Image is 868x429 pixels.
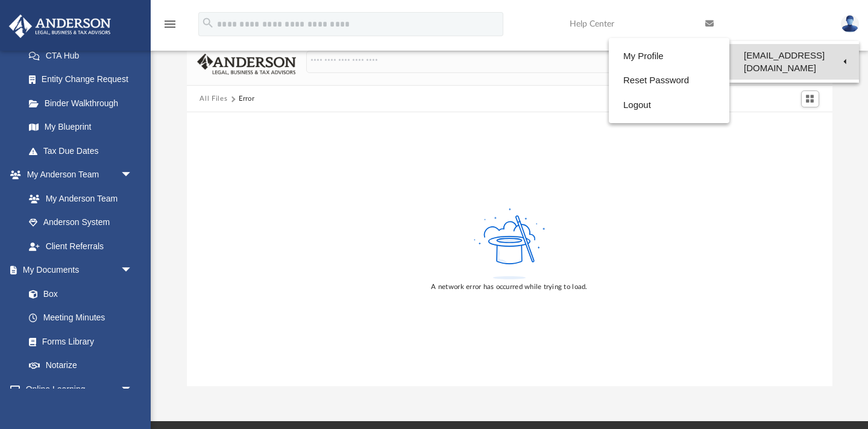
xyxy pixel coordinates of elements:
[431,282,587,293] div: A network error has occurred while trying to load.
[17,139,151,163] a: Tax Due Dates
[306,51,819,74] input: Search files and folders
[201,16,215,30] i: search
[801,91,819,107] button: Switch to Grid View
[121,377,145,402] span: arrow_drop_down
[609,44,729,69] a: My Profile
[17,211,145,235] a: Anderson System
[609,68,729,93] a: Reset Password
[17,115,145,139] a: My Blueprint
[17,354,145,378] a: Notarize
[163,23,177,31] a: menu
[729,44,859,80] a: [EMAIL_ADDRESS][DOMAIN_NAME]
[5,14,115,38] img: Anderson Advisors Platinum Portal
[200,94,227,104] button: All Files
[8,163,145,187] a: My Anderson Teamarrow_drop_down
[239,94,254,104] div: Error
[121,258,145,283] span: arrow_drop_down
[121,163,145,188] span: arrow_drop_down
[8,377,145,401] a: Online Learningarrow_drop_down
[17,43,151,68] a: CTA Hub
[8,258,145,282] a: My Documentsarrow_drop_down
[17,282,139,306] a: Box
[17,186,139,211] a: My Anderson Team
[17,234,145,258] a: Client Referrals
[17,329,139,354] a: Forms Library
[17,306,145,330] a: Meeting Minutes
[17,91,151,115] a: Binder Walkthrough
[17,68,151,92] a: Entity Change Request
[163,17,177,31] i: menu
[609,93,729,118] a: Logout
[841,15,859,33] img: User Pic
